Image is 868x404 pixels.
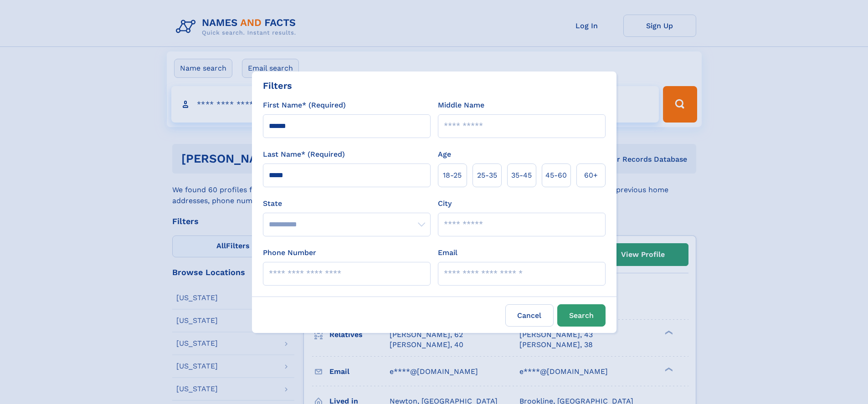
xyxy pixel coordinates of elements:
label: City [438,198,452,209]
label: Cancel [505,304,554,327]
label: Phone Number [263,247,316,258]
span: 18‑25 [443,170,462,181]
span: 60+ [584,170,598,181]
label: Email [438,247,457,258]
label: Middle Name [438,100,484,111]
span: 35‑45 [511,170,532,181]
div: Filters [263,79,292,92]
label: Last Name* (Required) [263,149,345,160]
span: 45‑60 [545,170,567,181]
label: First Name* (Required) [263,100,346,111]
button: Search [557,304,606,327]
label: State [263,198,431,209]
label: Age [438,149,451,160]
span: 25‑35 [477,170,497,181]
